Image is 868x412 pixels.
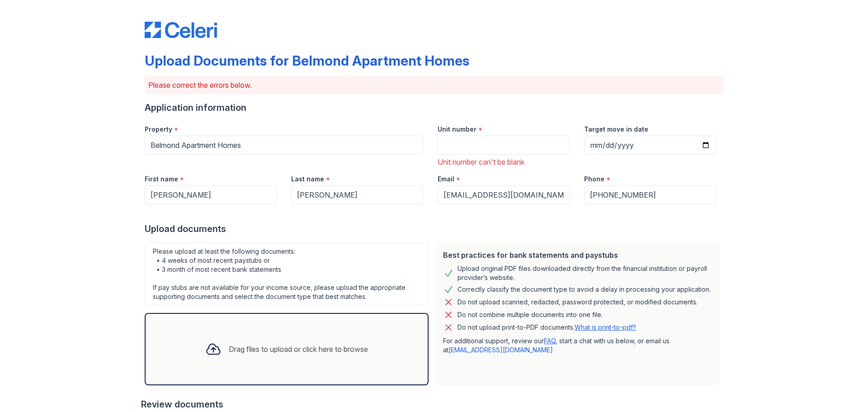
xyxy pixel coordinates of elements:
label: Phone [584,175,604,184]
label: Unit number [438,125,476,134]
div: Unit number can't be blank [438,156,570,167]
a: FAQ [544,337,556,345]
div: Drag files to upload or click here to browse [229,344,368,355]
p: Please correct the errors below. [148,80,720,90]
label: Property [145,125,172,134]
label: Email [438,175,454,184]
a: What is print-to-pdf? [575,323,636,331]
div: Do not combine multiple documents into one file. [458,309,603,320]
div: Application information [145,101,723,114]
label: First name [145,175,178,184]
p: Do not upload print-to-PDF documents. [458,323,636,332]
p: For additional support, review our , start a chat with us below, or email us at [443,336,712,355]
div: Best practices for bank statements and paystubs [443,250,712,260]
img: CE_Logo_Blue-a8612792a0a2168367f1c8372b55b34899dd931a85d93a1a3d3e32e68fde9ad4.png [145,22,217,38]
div: Please upload at least the following documents: • 4 weeks of most recent paystubs or • 3 month of... [145,242,429,306]
div: Correctly classify the document type to avoid a delay in processing your application. [458,284,711,295]
div: Upload documents [145,223,723,235]
div: Review documents [141,398,723,411]
label: Target move in date [584,125,648,134]
label: Last name [291,175,324,184]
div: Upload Documents for Belmond Apartment Homes [145,52,469,69]
div: Do not upload scanned, redacted, password protected, or modified documents. [458,297,698,308]
a: [EMAIL_ADDRESS][DOMAIN_NAME] [448,346,553,354]
div: Upload original PDF files downloaded directly from the financial institution or payroll provider’... [458,264,712,282]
